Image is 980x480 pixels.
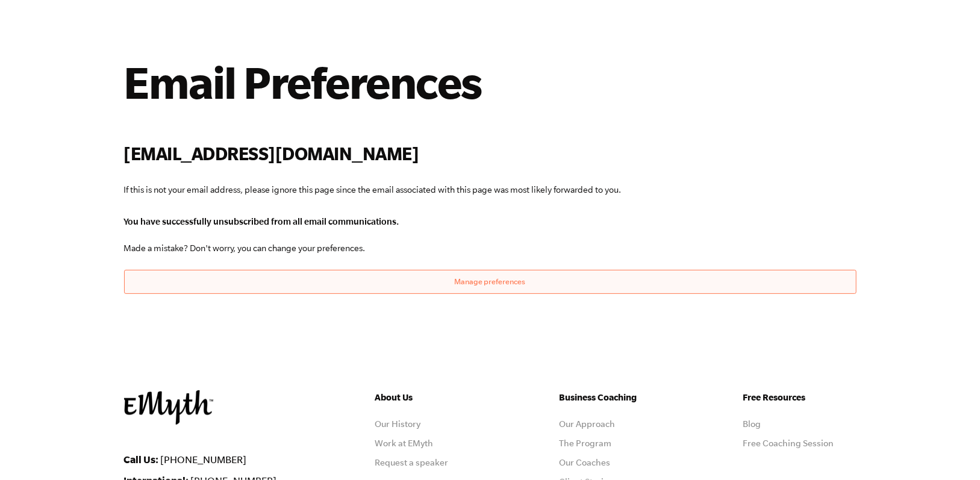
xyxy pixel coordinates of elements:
h5: About Us [375,390,488,405]
div: You have successfully unsubscribed from all email communications. [124,216,857,226]
a: Request a speaker [375,458,448,467]
a: Blog [743,419,761,429]
p: Made a mistake? Don't worry, you can change your preferences. [124,241,857,255]
a: Our Coaches [559,458,610,467]
h1: Email Preferences [124,55,857,108]
a: Work at EMyth [375,438,433,448]
h5: Free Resources [743,390,857,405]
h2: [EMAIL_ADDRESS][DOMAIN_NAME] [124,141,857,167]
a: Our History [375,419,420,429]
img: EMyth [124,390,213,425]
a: The Program [559,438,611,448]
a: [PHONE_NUMBER] [161,454,247,465]
a: Free Coaching Session [743,438,834,448]
strong: Call Us: [124,454,159,465]
p: If this is not your email address, please ignore this page since the email associated with this p... [124,182,857,197]
a: Our Approach [559,419,615,429]
h5: Business Coaching [559,390,672,405]
button: Manage preferences [124,270,857,294]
